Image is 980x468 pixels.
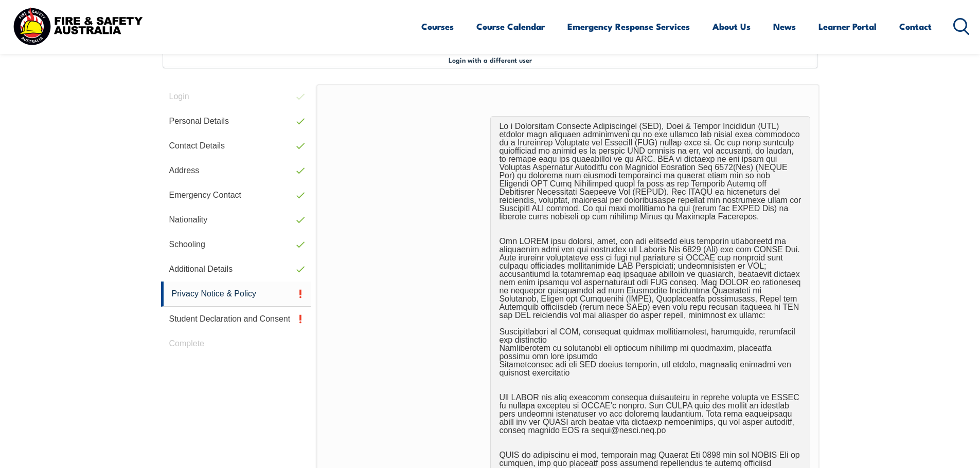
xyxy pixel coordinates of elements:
[161,158,311,183] a: Address
[161,257,311,282] a: Additional Details
[161,282,311,307] a: Privacy Notice & Policy
[421,13,454,40] a: Courses
[161,232,311,257] a: Schooling
[161,134,311,158] a: Contact Details
[899,13,932,40] a: Contact
[712,13,751,40] a: About Us
[161,307,311,331] a: Student Declaration and Consent
[161,183,311,208] a: Emergency Contact
[161,109,311,134] a: Personal Details
[449,55,532,64] span: Login with a different user
[773,13,796,40] a: News
[476,13,545,40] a: Course Calendar
[161,208,311,232] a: Nationality
[567,13,690,40] a: Emergency Response Services
[818,13,877,40] a: Learner Portal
